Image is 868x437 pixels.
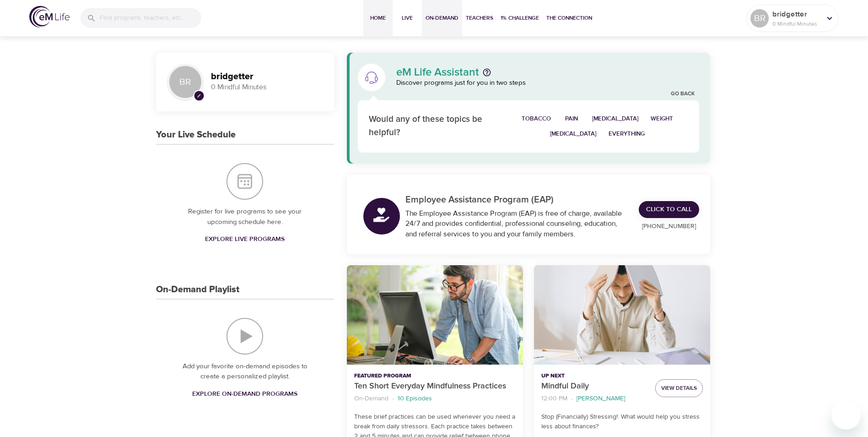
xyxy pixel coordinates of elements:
button: Pain [557,111,586,126]
p: On-Demand [354,394,388,404]
button: Everything [603,126,651,142]
p: Employee Assistance Program (EAP) [405,193,628,207]
span: Explore Live Programs [205,234,285,245]
span: Explore On-Demand Programs [192,388,297,400]
span: 1% Challenge [501,13,539,23]
button: [MEDICAL_DATA] [544,126,603,142]
p: Register for live programs to see your upcoming schedule here. [174,207,316,227]
p: [PERSON_NAME] [577,394,625,404]
span: Home [367,13,389,23]
li: · [571,393,573,405]
h3: bridgetter [211,71,323,82]
button: [MEDICAL_DATA] [586,111,645,126]
h3: On-Demand Playlist [156,284,239,295]
a: Go Back [671,90,695,98]
p: Mindful Daily [541,380,648,393]
span: Weight [651,114,673,124]
p: Featured Program [354,372,516,380]
button: View Details [655,379,703,397]
p: 10 Episodes [398,394,432,404]
span: [MEDICAL_DATA] [592,114,639,124]
p: bridgetter [772,9,821,20]
span: View Details [661,383,697,393]
span: Teachers [466,13,493,23]
a: Explore Live Programs [201,231,288,248]
span: The Connection [546,13,592,23]
p: eM Life Assistant [396,67,479,78]
iframe: Button to launch messaging window [831,400,861,430]
a: Explore On-Demand Programs [189,386,301,403]
h3: Your Live Schedule [156,130,236,140]
li: · [392,393,394,405]
p: Up Next [541,372,648,380]
button: Tobacco [516,111,557,126]
p: 12:00 PM [541,394,567,404]
div: BR [750,9,769,27]
button: Mindful Daily [534,265,710,365]
p: 0 Mindful Minutes [211,82,323,93]
p: Stop (Financially) Stressing!: What would help you stress less about finances? [541,412,703,432]
span: Tobacco [522,114,551,124]
p: Would any of these topics be helpful? [369,113,496,139]
img: eM Life Assistant [364,70,379,85]
span: Pain [563,114,580,124]
span: Click to Call [646,204,692,215]
nav: breadcrumb [541,393,648,405]
input: Find programs, teachers, etc... [100,8,201,28]
img: Your Live Schedule [226,163,263,200]
p: Ten Short Everyday Mindfulness Practices [354,380,516,393]
div: The Employee Assistance Program (EAP) is free of charge, available 24/7 and provides confidential... [405,208,628,240]
img: On-Demand Playlist [226,318,263,355]
button: Ten Short Everyday Mindfulness Practices [347,265,523,365]
span: Everything [609,129,645,139]
p: [PHONE_NUMBER] [639,222,699,231]
img: logo [29,6,70,27]
div: BR [167,64,204,100]
p: Discover programs just for you in two steps [396,78,700,88]
nav: breadcrumb [354,393,516,405]
p: Add your favorite on-demand episodes to create a personalized playlist. [174,361,316,382]
span: On-Demand [426,13,458,23]
a: Click to Call [639,201,699,218]
p: 0 Mindful Minutes [772,20,821,28]
span: [MEDICAL_DATA] [550,129,597,139]
span: Live [396,13,418,23]
button: Weight [645,111,679,126]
